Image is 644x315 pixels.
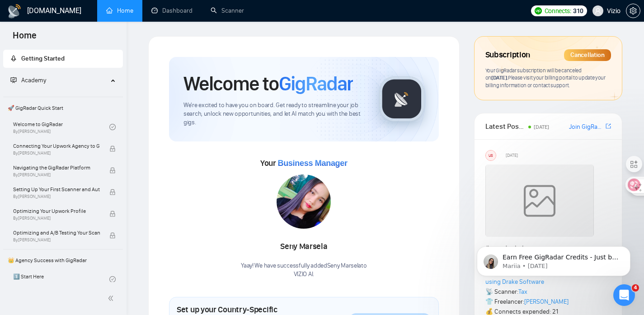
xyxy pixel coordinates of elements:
span: lock [109,146,116,152]
span: check-circle [109,276,116,282]
span: 👑 Agency Success with GigRadar [4,251,122,269]
p: VIZIO AI . [241,270,367,279]
span: [DATE] . [491,74,508,81]
a: Join GigRadar Slack Community [569,122,604,132]
span: setting [626,7,640,14]
span: [DATE] [534,124,549,130]
img: gigradar-logo.png [379,76,424,122]
span: 4 [632,284,639,291]
span: lock [109,189,116,195]
span: Subscription [485,47,530,63]
span: Setting Up Your First Scanner and Auto-Bidder [13,185,100,194]
span: check-circle [109,124,116,130]
span: double-left [108,294,117,303]
button: setting [626,4,640,18]
span: Navigating the GigRadar Platform [13,163,100,172]
div: Cancellation [564,49,611,61]
span: By [PERSON_NAME] [13,172,100,178]
span: By [PERSON_NAME] [13,237,100,243]
a: [PERSON_NAME] [524,298,569,306]
span: lock [109,211,116,217]
a: Welcome to GigRadarBy[PERSON_NAME] [13,117,109,137]
span: 🚀 GigRadar Quick Start [4,99,122,117]
h1: Welcome to [183,71,353,96]
span: Business Manager [277,159,347,168]
span: 310 [573,6,583,16]
span: Your [260,158,348,168]
img: weqQh+iSagEgQAAAABJRU5ErkJggg== [485,165,594,237]
div: Seny Marsela [241,239,367,254]
li: Getting Started [3,50,123,68]
span: GigRadar [279,71,353,96]
span: export [606,122,611,130]
span: user [595,8,601,14]
img: 1698919173900-IMG-20231024-WA0027.jpg [277,174,331,229]
span: Academy [10,76,46,84]
img: upwork-logo.png [535,7,542,14]
a: searchScanner [211,7,244,14]
div: Yaay! We have successfully added Seny Marsela to [241,262,367,279]
span: [DATE] [506,151,518,160]
span: on [485,74,508,81]
span: By [PERSON_NAME] [13,150,100,156]
span: By [PERSON_NAME] [13,216,100,221]
span: Connects: [545,6,571,16]
img: logo [7,4,22,19]
span: Academy [21,76,46,84]
span: Your GigRadar subscription will be canceled Please visit your billing portal to update your billi... [485,67,606,89]
span: Connecting Your Upwork Agency to GigRadar [13,141,100,150]
span: fund-projection-screen [10,77,17,83]
span: We're excited to have you on board. Get ready to streamline your job search, unlock new opportuni... [183,101,365,127]
span: lock [109,167,116,174]
iframe: Intercom live chat [613,284,635,306]
span: Optimizing and A/B Testing Your Scanner for Better Results [13,228,100,237]
span: By [PERSON_NAME] [13,194,100,199]
span: Getting Started [21,55,65,62]
span: Optimizing Your Upwork Profile [13,207,100,216]
a: export [606,122,611,131]
a: 1️⃣ Start HereBy[PERSON_NAME] [13,269,109,289]
div: US [486,150,496,160]
iframe: Intercom notifications message [463,227,644,291]
span: Latest Posts from the GigRadar Community [485,121,526,132]
a: homeHome [106,7,133,14]
span: rocket [10,55,17,61]
a: setting [626,7,640,14]
a: Tax [518,288,527,296]
a: dashboardDashboard [151,7,193,14]
span: lock [109,232,116,239]
span: Home [5,29,44,48]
